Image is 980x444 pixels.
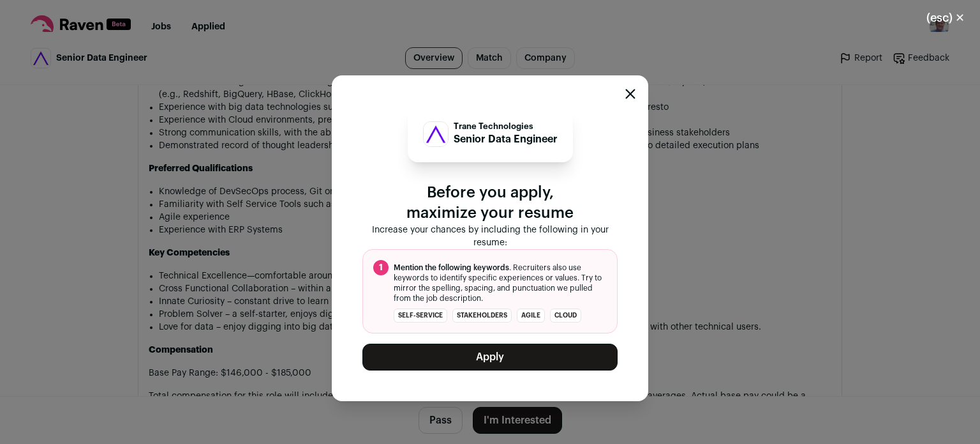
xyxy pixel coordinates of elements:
[452,309,512,323] li: stakeholders
[362,224,618,249] p: Increase your chances by including the following in your resume:
[362,344,618,371] button: Apply
[424,122,448,146] img: ccc2295ee0a413ec053c9a69ce60225abf847b761ebdc5cf5e19087ddae4d354.jpg
[394,264,509,272] span: Mention the following keywords
[911,4,980,32] button: Close modal
[454,121,558,132] p: Trane Technologies
[362,183,618,224] p: Before you apply, maximize your resume
[394,263,607,303] span: . Recruiters also use keywords to identify specific experiences or values. Try to mirror the spel...
[394,309,447,323] li: self-service
[517,309,545,323] li: agile
[373,260,389,275] span: 1
[454,132,558,147] p: Senior Data Engineer
[625,89,635,99] button: Close modal
[550,309,581,323] li: cloud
